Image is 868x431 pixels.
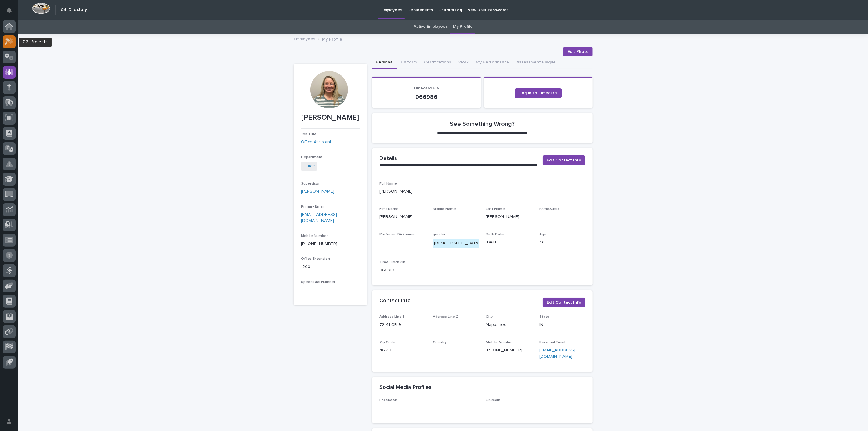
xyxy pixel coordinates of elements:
h2: 04. Directory [61,7,87,13]
span: Full Name [379,182,397,186]
span: Mobile Number [486,341,513,344]
a: [EMAIL_ADDRESS][DOMAIN_NAME] [301,212,337,223]
p: 066986 [379,267,425,273]
span: City [486,315,493,319]
span: nameSuffix [539,207,559,211]
a: Employees [294,35,315,42]
span: Birth Date [486,233,504,236]
p: - [301,287,360,293]
span: Zip Code [379,341,395,344]
span: Last Name [486,207,505,211]
p: - [433,214,479,220]
p: [PERSON_NAME] [301,113,360,122]
button: Work [455,56,472,69]
span: Personal Email [539,341,565,344]
div: [DEMOGRAPHIC_DATA] [433,239,481,248]
p: - [539,214,585,220]
p: [PERSON_NAME] [379,214,425,220]
span: LinkedIn [486,398,501,402]
button: Notifications [3,4,16,16]
span: Address Line 1 [379,315,404,319]
p: My Profile [322,35,342,42]
a: My Profile [453,20,473,34]
a: [PERSON_NAME] [301,188,334,195]
span: Edit Contact Info [547,157,581,163]
span: Department [301,155,323,159]
span: Job Title [301,132,316,136]
a: Active Employees [414,20,448,34]
span: Country [433,341,447,344]
p: 066986 [379,93,474,101]
a: [PHONE_NUMBER] [301,242,337,246]
p: 1200 [301,264,360,270]
button: Uniform [397,56,420,69]
img: Workspace Logo [32,3,50,14]
span: First Name [379,207,399,211]
span: Middle Name [433,207,456,211]
span: gender [433,233,445,236]
h2: Contact Info [379,298,411,304]
span: Office Extension [301,257,330,261]
p: - [486,405,586,411]
p: [PERSON_NAME] [379,188,585,195]
span: Supervisor [301,182,320,186]
p: 46550 [379,347,425,353]
span: Age [539,233,546,236]
a: Office Assistant [301,139,331,145]
p: 72141 CR 9 [379,322,425,328]
p: [PERSON_NAME] [486,214,532,220]
p: - [379,405,479,411]
h2: Social Media Profiles [379,384,432,391]
span: Log in to Timecard [520,91,557,95]
span: Speed Dial Number [301,280,335,284]
span: Timecard PIN [413,86,440,90]
p: 48 [539,239,585,245]
p: - [433,322,479,328]
button: Edit Contact Info [543,298,585,307]
span: Edit Contact Info [547,299,581,306]
p: - [433,347,479,353]
button: Edit Contact Info [543,155,585,165]
span: Edit Photo [567,49,589,55]
span: State [539,315,549,319]
span: Address Line 2 [433,315,458,319]
button: Personal [372,56,397,69]
p: Nappanee [486,322,532,328]
button: Certifications [420,56,455,69]
div: Notifications [8,7,16,17]
a: Log in to Timecard [515,88,562,98]
span: Primary Email [301,205,324,208]
a: [EMAIL_ADDRESS][DOMAIN_NAME] [539,348,575,359]
span: Time Clock Pin [379,260,405,264]
a: [PHONE_NUMBER] [486,348,523,352]
span: Mobile Number [301,234,328,238]
p: IN [539,322,585,328]
button: Assessment Plaque [513,56,559,69]
button: Edit Photo [563,47,593,56]
button: My Performance [472,56,513,69]
h2: See Something Wrong? [450,120,515,128]
a: Office [303,163,315,169]
span: Facebook [379,398,397,402]
p: - [379,239,425,245]
span: Preferred Nickname [379,233,415,236]
h2: Details [379,155,397,162]
p: [DATE] [486,239,532,245]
